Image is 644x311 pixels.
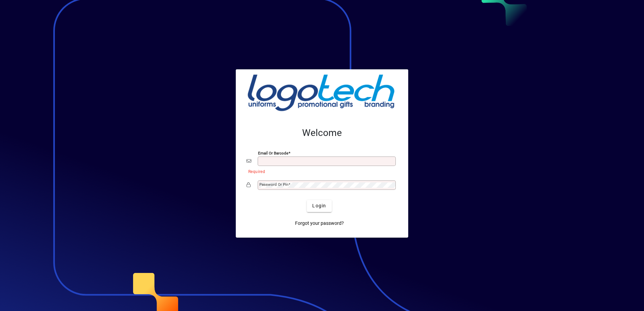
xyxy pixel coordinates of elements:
[292,217,347,230] a: Forgot your password?
[295,220,344,227] span: Forgot your password?
[307,200,331,212] button: Login
[248,168,392,175] mat-error: Required
[259,182,288,187] mat-label: Password or Pin
[247,127,397,139] h2: Welcome
[312,202,326,209] span: Login
[258,150,288,155] mat-label: Email or Barcode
